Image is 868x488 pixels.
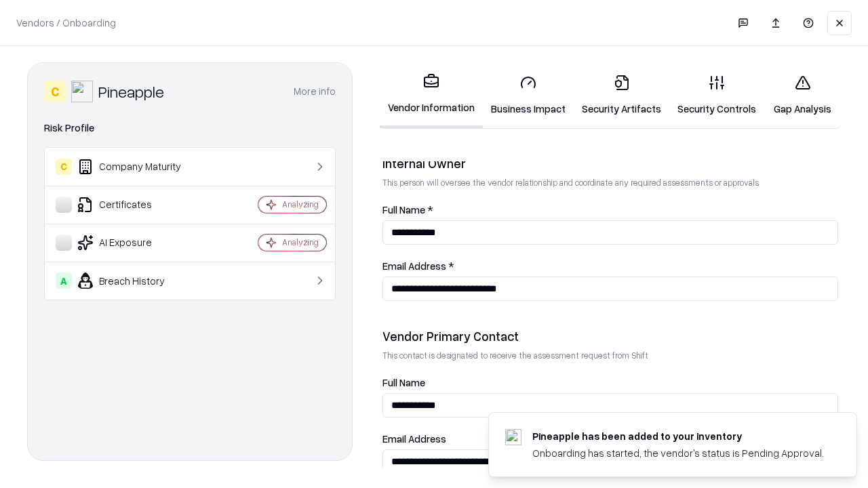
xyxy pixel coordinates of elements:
label: Email Address [382,434,838,444]
p: This person will oversee the vendor relationship and coordinate any required assessments or appro... [382,177,838,188]
p: This contact is designated to receive the assessment request from Shift [382,350,838,361]
a: Security Controls [669,64,764,127]
label: Full Name * [382,205,838,215]
div: Pineapple [98,81,164,102]
div: AI Exposure [56,235,218,251]
div: Vendor Primary Contact [382,328,838,344]
a: Gap Analysis [764,64,841,127]
div: Internal Owner [382,155,838,171]
div: Pineapple has been added to your inventory [532,429,824,443]
label: Email Address * [382,261,838,271]
label: Full Name [382,378,838,388]
div: C [56,159,72,175]
div: Breach History [56,272,218,289]
div: Analyzing [282,199,319,210]
div: Certificates [56,197,218,213]
img: Pineapple [71,81,93,102]
div: Onboarding has started, the vendor's status is Pending Approval. [532,446,824,460]
p: Vendors / Onboarding [16,16,116,30]
div: A [56,272,72,289]
a: Business Impact [483,64,574,127]
img: pineappleenergy.com [505,429,521,445]
button: More info [294,79,336,104]
a: Security Artifacts [574,64,669,127]
a: Vendor Information [380,62,483,128]
div: C [44,81,66,102]
div: Analyzing [282,237,319,248]
div: Risk Profile [44,120,336,136]
div: Company Maturity [56,159,218,175]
